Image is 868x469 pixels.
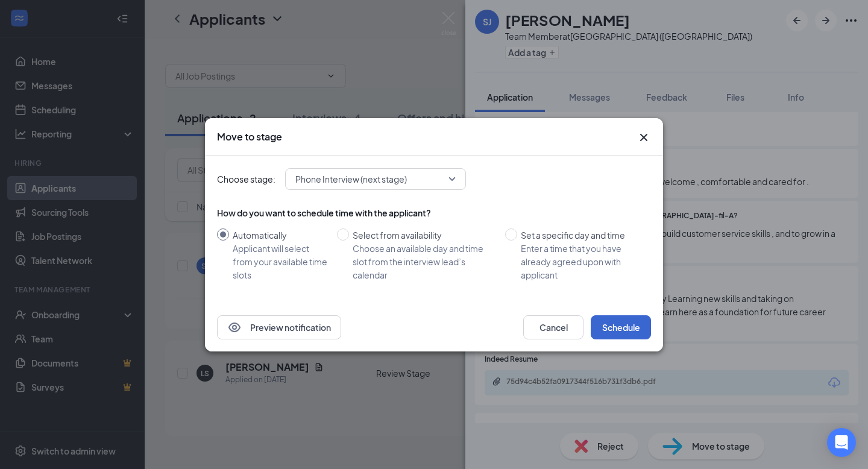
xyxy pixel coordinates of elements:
div: Open Intercom Messenger [827,428,856,457]
h3: Move to stage [217,130,282,143]
span: Phone Interview (next stage) [295,170,407,188]
div: Choose an available day and time slot from the interview lead’s calendar [353,242,495,282]
button: EyePreview notification [217,315,341,339]
div: Applicant will select from your available time slots [233,242,327,282]
button: Close [637,130,651,145]
div: How do you want to schedule time with the applicant? [217,207,651,219]
svg: Cross [637,130,651,145]
button: Cancel [523,315,583,339]
div: Select from availability [353,228,495,242]
svg: Eye [227,320,242,335]
div: Enter a time that you have already agreed upon with applicant [521,242,641,282]
span: Choose stage: [217,172,275,186]
div: Automatically [233,228,327,242]
button: Schedule [591,315,651,339]
div: Set a specific day and time [521,228,641,242]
